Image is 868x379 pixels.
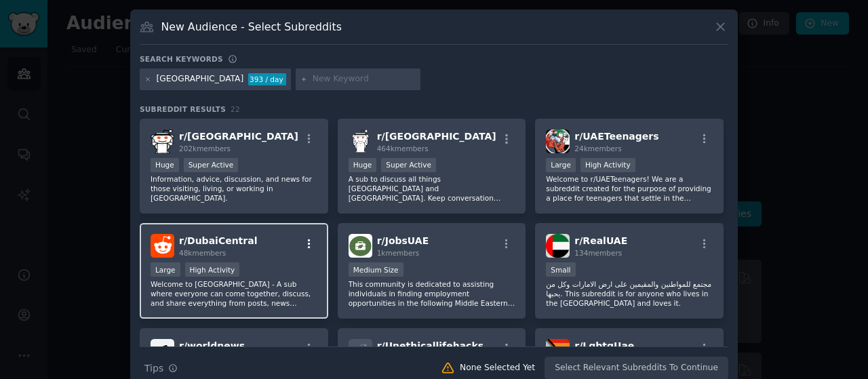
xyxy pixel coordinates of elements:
span: r/ [GEOGRAPHIC_DATA] [179,131,298,142]
p: Welcome to r/UAETeenagers! We are a subreddit created for the purpose of providing a place for te... [546,174,713,203]
span: r/ LgbtqUae [574,340,634,351]
span: 464k members [377,144,429,153]
span: 134 members [574,249,622,257]
span: 48k members [179,249,226,257]
span: r/ worldnews [179,340,245,351]
div: High Activity [580,158,635,172]
p: This community is dedicated to assisting individuals in finding employment opportunities in the f... [349,279,515,308]
img: DubaiCentral [151,234,174,258]
div: Super Active [184,158,239,172]
div: Huge [349,158,377,172]
img: JobsUAE [349,234,372,258]
div: Huge [151,158,179,172]
p: A sub to discuss all things [GEOGRAPHIC_DATA] and [GEOGRAPHIC_DATA]. Keep conversation respectful. [349,174,515,203]
span: r/ JobsUAE [377,235,429,246]
div: High Activity [185,262,240,277]
span: 24k members [574,144,621,153]
span: r/ RealUAE [574,235,627,246]
span: r/ [GEOGRAPHIC_DATA] [377,131,496,142]
div: Small [546,262,575,277]
div: Large [151,262,180,277]
h3: New Audience - Select Subreddits [161,20,342,34]
img: worldnews [151,339,174,363]
p: Information, advice, discussion, and news for those visiting, living, or working in [GEOGRAPHIC_D... [151,174,317,203]
img: UAETeenagers [546,129,570,153]
div: Medium Size [349,262,403,277]
span: Subreddit Results [140,104,226,114]
span: r/ UAETeenagers [574,131,658,142]
img: LgbtqUae [546,339,570,363]
img: RealUAE [546,234,570,258]
span: 202k members [179,144,231,153]
img: dubai [349,129,372,153]
span: Tips [144,361,163,376]
p: Welcome to [GEOGRAPHIC_DATA] - A sub where everyone can come together, discuss, and share everyth... [151,279,317,308]
div: Large [546,158,576,172]
input: New Keyword [313,73,416,85]
span: 1k members [377,249,420,257]
span: r/ DubaiCentral [179,235,257,246]
div: None Selected Yet [460,362,535,374]
p: مجتمع للمواطنين والمقيمين على ارض الامارات وكل من يحبها. This subreddit is for anyone who lives i... [546,279,713,308]
h3: Search keywords [140,54,223,64]
span: 22 [231,105,240,113]
img: UAE [151,129,174,153]
span: r/ UnethicallifehacksUAE [377,340,505,351]
div: Super Active [381,158,436,172]
div: 393 / day [248,73,286,85]
div: [GEOGRAPHIC_DATA] [157,73,244,85]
